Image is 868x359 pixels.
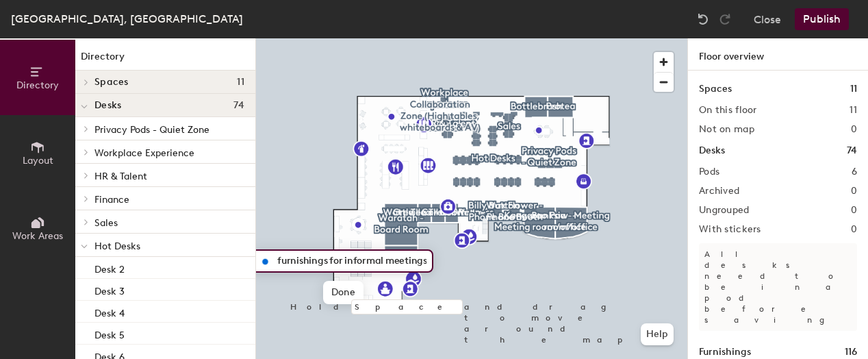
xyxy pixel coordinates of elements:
h2: With stickers [699,224,761,235]
span: Privacy Pods - Quiet Zone [94,124,209,136]
button: Publish [795,8,849,30]
span: Hot Desks [94,240,140,252]
h2: Not on map [699,124,754,135]
h1: 74 [847,143,857,158]
span: 11 [237,77,244,88]
div: [GEOGRAPHIC_DATA], [GEOGRAPHIC_DATA] [11,10,243,27]
span: Directory [16,79,59,91]
h2: 0 [851,224,857,235]
span: Done [323,281,363,304]
span: Layout [23,155,53,166]
p: Desk 4 [94,304,125,319]
p: Desk 3 [94,282,125,297]
h2: Pods [699,166,719,177]
h2: On this floor [699,105,757,116]
h1: Spaces [699,82,732,97]
span: Spaces [94,77,129,88]
span: Finance [94,194,129,206]
h2: Archived [699,186,739,197]
h2: 0 [851,186,857,197]
p: Desk 2 [94,260,125,275]
button: Help [641,323,674,345]
span: 74 [233,100,244,111]
h1: Floor overview [688,38,868,71]
h1: Directory [75,49,255,71]
img: Redo [718,12,732,26]
h1: 11 [850,82,857,97]
img: generic_marker [257,253,273,270]
h2: Ungrouped [699,205,750,216]
h2: 0 [851,205,857,216]
img: Undo [696,12,710,26]
span: Work Areas [12,230,63,242]
span: HR & Talent [94,171,147,182]
h2: 11 [850,105,857,116]
p: All desks need to be in a pod before saving [699,243,857,331]
h2: 6 [852,166,857,177]
span: Desks [94,100,121,111]
span: Workplace Experience [94,147,194,159]
p: Desk 5 [94,325,125,341]
button: Close [754,8,781,30]
h1: Desks [699,143,725,158]
h2: 0 [851,124,857,135]
span: Sales [94,217,118,229]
